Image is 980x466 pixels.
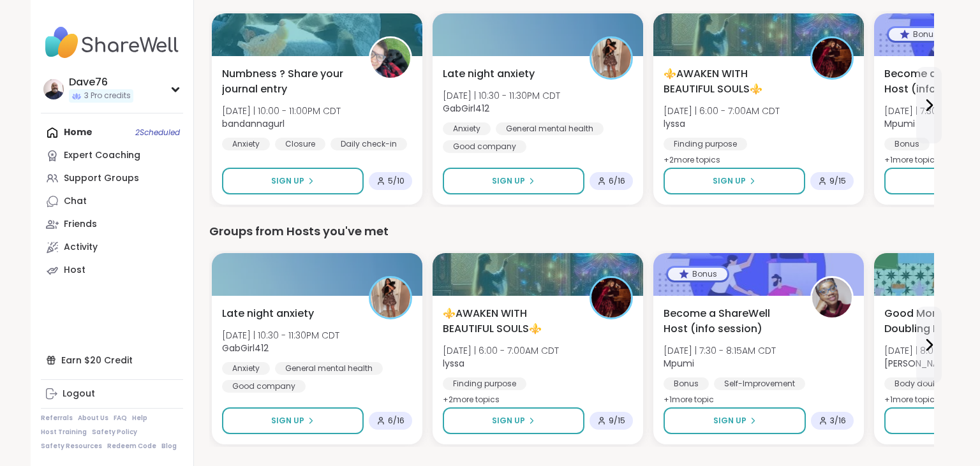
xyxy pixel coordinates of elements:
span: ⚜️AWAKEN WITH BEAUTIFUL SOULS⚜️ [664,66,796,97]
img: Mpumi [812,278,852,317]
span: Sign Up [271,175,304,187]
img: bandannagurl [371,38,410,78]
span: [DATE] | 10:00 - 11:00PM CDT [222,105,341,117]
img: ShareWell Nav Logo [41,20,183,65]
button: Sign Up [443,168,584,194]
b: GabGirl412 [443,102,489,115]
span: Sign Up [492,175,525,187]
button: Sign Up [222,407,364,434]
span: [DATE] | 6:00 - 7:00AM CDT [664,105,780,117]
div: Bonus [668,268,727,280]
div: Logout [63,388,95,400]
span: Sign Up [492,415,525,426]
span: Sign Up [713,415,746,426]
a: Redeem Code [107,442,156,451]
span: 3 Pro credits [84,91,131,101]
div: Bonus [664,377,709,390]
span: [DATE] | 10:30 - 11:30PM CDT [443,89,560,102]
div: General mental health [496,122,604,135]
div: Finding purpose [443,377,526,390]
b: Mpumi [884,117,915,130]
button: Sign Up [443,407,584,434]
a: Activity [41,236,183,259]
a: Referrals [41,414,73,423]
div: Anxiety [222,362,270,375]
span: 9 / 15 [829,176,846,186]
span: Sign Up [271,415,304,426]
img: lyssa [812,38,852,78]
div: Good company [443,140,526,153]
a: FAQ [114,414,127,423]
div: Earn $20 Credit [41,349,183,372]
a: Logout [41,382,183,405]
img: GabGirl412 [371,278,410,317]
div: Finding purpose [664,138,747,150]
a: Host [41,259,183,282]
span: 6 / 16 [609,176,625,186]
span: [DATE] | 6:00 - 7:00AM CDT [443,344,559,357]
a: Chat [41,190,183,213]
div: Good company [222,380,306,393]
a: Help [132,414,147,423]
button: Sign Up [222,168,364,194]
span: Numbness ? Share your journal entry [222,66,355,97]
div: Expert Coaching [64,149,140,162]
b: lyssa [443,357,464,370]
a: About Us [78,414,108,423]
a: Safety Policy [92,428,137,437]
b: GabGirl412 [222,342,269,354]
div: Support Groups [64,172,139,185]
a: Support Groups [41,167,183,190]
span: 5 / 10 [388,176,405,186]
div: Self-Improvement [714,377,805,390]
span: [DATE] | 10:30 - 11:30PM CDT [222,329,339,342]
span: 6 / 16 [388,416,405,426]
a: Friends [41,213,183,236]
b: [PERSON_NAME] [884,357,954,370]
span: 9 / 15 [609,416,625,426]
div: Closure [275,138,325,150]
div: Bonus [884,138,930,150]
a: Expert Coaching [41,144,183,167]
a: Safety Resources [41,442,102,451]
span: [DATE] | 7:30 - 8:15AM CDT [664,344,776,357]
a: Host Training [41,428,87,437]
span: Become a ShareWell Host (info session) [664,306,796,337]
div: Friends [64,218,97,231]
div: Daily check-in [330,138,407,150]
span: Sign Up [933,415,967,426]
b: bandannagurl [222,117,285,130]
span: Sign Up [713,175,746,187]
img: Dave76 [43,79,64,99]
img: GabGirl412 [591,38,631,78]
div: Chat [64,195,87,208]
div: Activity [64,241,98,254]
div: General mental health [275,362,383,375]
button: Sign Up [664,407,806,434]
span: 3 / 16 [830,416,846,426]
div: Anxiety [443,122,491,135]
span: Late night anxiety [443,66,535,82]
div: Bonus [889,28,948,41]
div: Anxiety [222,138,270,150]
span: ⚜️AWAKEN WITH BEAUTIFUL SOULS⚜️ [443,306,575,337]
img: lyssa [591,278,631,317]
div: Dave76 [69,75,133,89]
div: Host [64,264,85,277]
b: lyssa [664,117,685,130]
span: Late night anxiety [222,306,314,321]
span: Sign Up [934,175,967,187]
a: Blog [161,442,177,451]
div: Groups from Hosts you've met [209,222,934,240]
b: Mpumi [664,357,694,370]
button: Sign Up [664,168,805,194]
div: Body doubling [884,377,963,390]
